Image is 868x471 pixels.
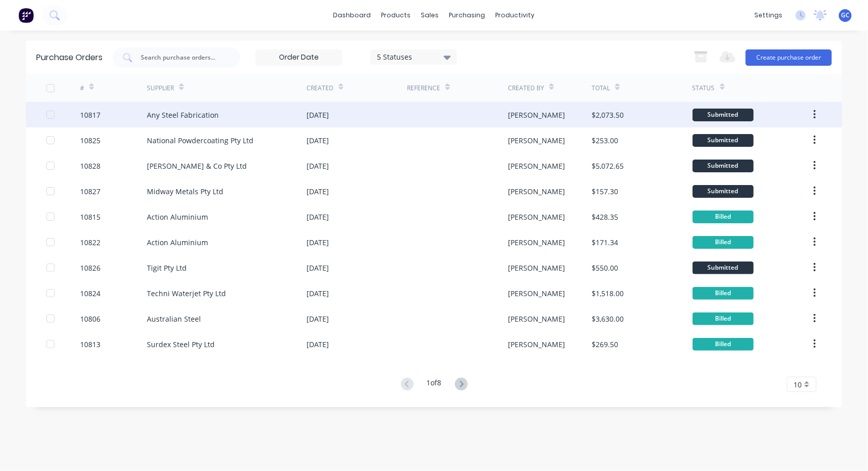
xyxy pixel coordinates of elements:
div: $550.00 [592,263,618,273]
img: Factory [18,8,34,23]
div: $5,072.65 [592,161,624,171]
input: Search purchase orders... [140,53,224,63]
div: $428.35 [592,212,618,222]
div: Techni Waterjet Pty Ltd [147,288,226,299]
div: [PERSON_NAME] [508,339,565,350]
div: sales [416,8,444,23]
div: Billed [693,287,754,300]
div: $1,518.00 [592,288,624,299]
div: [PERSON_NAME] [508,237,565,248]
div: Surdex Steel Pty Ltd [147,339,215,350]
div: purchasing [444,8,491,23]
div: Billed [693,338,754,351]
div: Billed [693,236,754,249]
div: products [376,8,416,23]
div: Supplier [147,84,174,93]
div: $171.34 [592,237,618,248]
div: Submitted [693,160,754,172]
div: 10822 [80,237,100,248]
div: [DATE] [307,339,329,350]
div: Total [592,84,610,93]
div: Action Aluminium [147,237,208,248]
div: $157.30 [592,186,618,197]
div: [PERSON_NAME] [508,212,565,222]
div: Purchase Orders [36,51,103,64]
div: 1 of 8 [427,377,442,392]
div: $2,073.50 [592,110,624,120]
div: [DATE] [307,313,329,324]
div: Any Steel Fabrication [147,110,219,120]
div: 10824 [80,288,100,299]
div: 10817 [80,110,100,120]
div: settings [749,8,787,23]
div: National Powdercoating Pty Ltd [147,135,253,146]
div: [DATE] [307,212,329,222]
div: Australian Steel [147,313,201,324]
div: Tigit Pty Ltd [147,263,187,273]
input: Order Date [256,50,342,65]
div: Reference [407,84,440,93]
div: [DATE] [307,237,329,248]
div: 10815 [80,212,100,222]
div: [PERSON_NAME] [508,161,565,171]
div: productivity [491,8,540,23]
span: GC [841,11,850,20]
div: 10828 [80,161,100,171]
div: 10806 [80,313,100,324]
div: Billed [693,312,754,325]
div: Created By [508,84,544,93]
div: Action Aluminium [147,212,208,222]
div: 5 Statuses [377,51,450,62]
div: [DATE] [307,110,329,120]
div: $269.50 [592,339,618,350]
div: Created [307,84,334,93]
div: 10825 [80,135,100,146]
span: 10 [794,379,802,390]
a: dashboard [328,8,376,23]
div: Submitted [693,109,754,121]
div: [DATE] [307,288,329,299]
div: Midway Metals Pty Ltd [147,186,223,197]
div: [PERSON_NAME] [508,135,565,146]
div: $3,630.00 [592,313,624,324]
div: Billed [693,211,754,223]
div: [PERSON_NAME] [508,110,565,120]
div: [PERSON_NAME] [508,186,565,197]
div: [DATE] [307,135,329,146]
div: [PERSON_NAME] [508,313,565,324]
div: [DATE] [307,161,329,171]
button: Create purchase order [746,49,832,66]
div: # [80,84,84,93]
div: Submitted [693,261,754,274]
div: 10826 [80,263,100,273]
div: Status [693,84,715,93]
div: [PERSON_NAME] & Co Pty Ltd [147,161,247,171]
div: Submitted [693,134,754,147]
div: Submitted [693,185,754,198]
div: 10813 [80,339,100,350]
div: [DATE] [307,186,329,197]
div: [PERSON_NAME] [508,288,565,299]
div: 10827 [80,186,100,197]
div: [PERSON_NAME] [508,263,565,273]
div: [DATE] [307,263,329,273]
div: $253.00 [592,135,618,146]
